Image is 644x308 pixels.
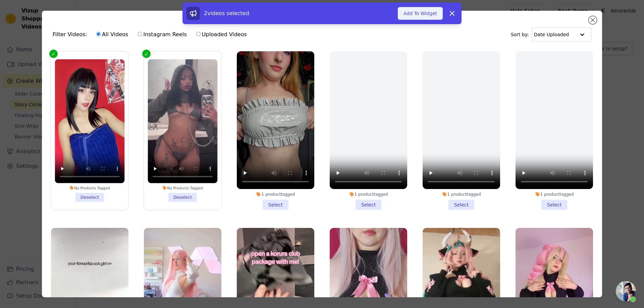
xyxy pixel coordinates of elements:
button: Add To Widget [398,7,443,20]
label: All Videos [96,30,128,39]
div: No Products Tagged [55,186,124,190]
div: Filter Videos: [53,27,251,42]
div: 1 product tagged [330,192,407,197]
label: Instagram Reels [137,30,187,39]
div: 1 product tagged [237,192,314,197]
div: 1 product tagged [516,192,593,197]
a: 开放式聊天 [616,281,636,301]
span: 2 videos selected [204,10,249,16]
div: Sort by: [511,27,592,42]
div: No Products Tagged [148,186,217,190]
div: 1 product tagged [423,192,500,197]
label: Uploaded Videos [196,30,247,39]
